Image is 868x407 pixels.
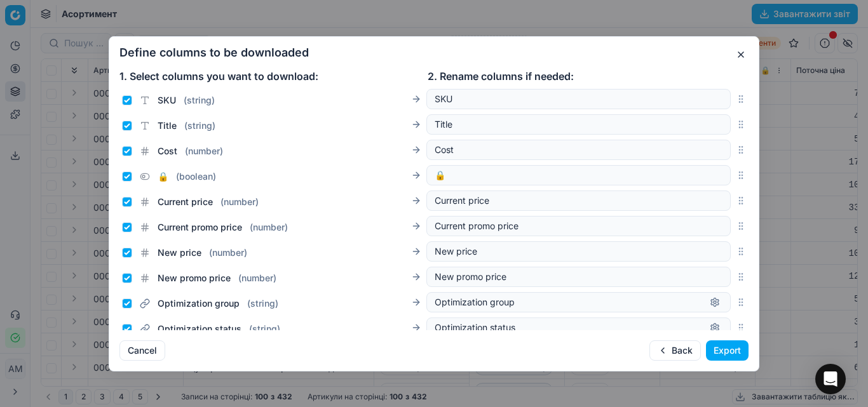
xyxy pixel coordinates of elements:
button: Back [649,340,701,361]
span: ( string ) [184,119,215,132]
span: Cost [158,145,177,157]
span: Current promo price [158,221,242,234]
div: 1. Select columns you want to download: [119,69,428,84]
h2: Define columns to be downloaded [119,47,749,58]
span: New price [158,246,201,259]
span: Title [158,119,177,132]
span: Optimization group [158,297,240,310]
span: 🔒 [158,170,168,183]
span: ( string ) [184,94,215,107]
span: ( boolean ) [176,170,216,183]
span: ( string ) [247,297,278,310]
span: Optimization status [158,323,241,335]
span: New promo price [158,272,231,284]
span: ( number ) [185,145,223,157]
button: Cancel [119,340,165,361]
span: ( number ) [220,196,259,208]
span: ( number ) [238,272,276,284]
div: 2. Rename columns if needed: [428,69,736,84]
span: ( number ) [209,246,247,259]
button: Export [706,340,749,361]
span: ( string ) [249,323,280,335]
span: Current price [158,196,213,208]
span: ( number ) [250,221,288,234]
span: SKU [158,94,176,107]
